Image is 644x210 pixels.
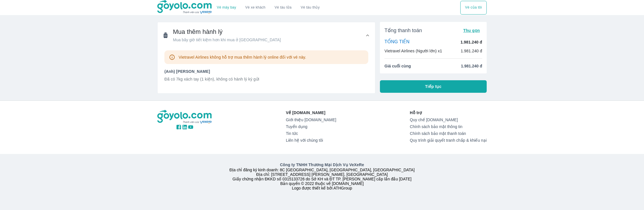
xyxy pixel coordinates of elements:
a: Chính sách bảo mật thanh toán [410,131,487,136]
p: TỔNG TIỀN [384,39,409,45]
p: Vietravel Airlines (Người lớn) x1 [384,48,442,54]
button: Vé tàu thủy [296,1,324,15]
p: (Anh) [PERSON_NAME] [164,69,368,74]
a: Liên hệ với chúng tôi [286,138,336,143]
p: Đã có 7kg xách tay (1 kiện), không có hành lý ký gửi [164,76,368,82]
button: Tiếp tục [380,80,487,93]
a: Giới thiệu [DOMAIN_NAME] [286,118,336,122]
a: Tin tức [286,131,336,136]
a: Vé máy bay [217,5,236,10]
p: 1.981.240 đ [461,39,482,45]
span: Tiếp tục [425,84,442,89]
a: Quy trình giải quyết tranh chấp & khiếu nại [410,138,487,143]
button: Thu gọn [461,26,482,34]
span: Mua bây giờ tiết kiệm hơn khi mua ở [GEOGRAPHIC_DATA] [173,37,281,43]
div: Mua thêm hành lýMua bây giờ tiết kiệm hơn khi mua ở [GEOGRAPHIC_DATA] [158,22,375,48]
span: 1.981.240 đ [461,63,482,69]
button: Vé của tôi [460,1,487,15]
a: Tuyển dụng [286,124,336,129]
span: Tổng thanh toán [384,27,422,34]
div: Địa chỉ đăng ký kinh doanh: 8C [GEOGRAPHIC_DATA], [GEOGRAPHIC_DATA], [GEOGRAPHIC_DATA] Địa chỉ: [... [154,162,490,190]
p: Vietravel Airlines không hỗ trợ mua thêm hành lý online đối với vé này. [179,54,306,60]
p: Công ty TNHH Thương Mại Dịch Vụ VeXeRe [158,162,486,168]
span: Giá cuối cùng [384,63,411,69]
a: Quy chế [DOMAIN_NAME] [410,118,487,122]
a: Vé tàu lửa [270,1,296,15]
img: logo [157,110,212,124]
div: choose transportation mode [212,1,324,15]
span: Mua thêm hành lý [173,28,281,36]
div: Mua thêm hành lýMua bây giờ tiết kiệm hơn khi mua ở [GEOGRAPHIC_DATA] [158,48,375,93]
div: choose transportation mode [460,1,487,15]
span: Thu gọn [463,28,480,33]
p: Về [DOMAIN_NAME] [286,110,336,116]
a: Chính sách bảo mật thông tin [410,124,487,129]
a: Vé xe khách [245,5,265,10]
p: Hỗ trợ [410,110,487,116]
p: 1.981.240 đ [461,48,482,54]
